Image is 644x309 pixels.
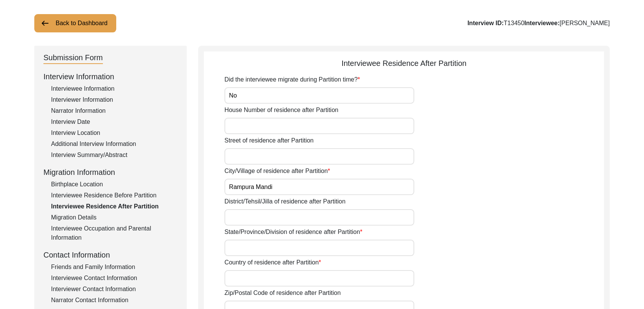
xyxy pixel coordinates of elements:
div: Migration Information [43,167,178,178]
label: House Number of residence after Partition [224,106,338,115]
label: District/Tehsil/Jilla of residence after Partition [224,197,345,206]
div: Interview Information [43,71,178,82]
label: Did the interviewee migrate during Partition time? [224,75,360,84]
div: Interviewer Contact Information [51,285,178,294]
div: Contact Information [43,249,178,261]
div: Birthplace Location [51,180,178,189]
div: Interview Location [51,128,178,138]
div: Interviewer Information [51,95,178,104]
img: arrow-left.png [40,19,50,28]
div: Interview Summary/Abstract [51,150,178,160]
div: Submission Form [43,52,103,64]
button: Back to Dashboard [34,14,116,32]
div: Interviewee Contact Information [51,274,178,283]
div: Interviewee Occupation and Parental Information [51,224,178,242]
div: T13450 [PERSON_NAME] [468,19,610,28]
label: Zip/Postal Code of residence after Partition [224,288,341,298]
div: Narrator Information [51,106,178,115]
div: Interviewee Residence Before Partition [51,191,178,200]
div: Interview Date [51,117,178,126]
div: Additional Interview Information [51,139,178,149]
div: Interviewee Information [51,84,178,93]
div: Interviewee Residence After Partition [51,202,178,211]
div: Migration Details [51,213,178,222]
b: Interviewee: [524,20,559,26]
div: Friends and Family Information [51,263,178,272]
label: Street of residence after Partition [224,136,314,145]
b: Interview ID: [468,20,504,26]
div: Narrator Contact Information [51,296,178,305]
label: City/Village of residence after Partition [224,167,330,176]
label: State/Province/Division of residence after Partition [224,227,362,237]
label: Country of residence after Partition [224,258,321,267]
div: Interviewee Residence After Partition [204,58,604,69]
